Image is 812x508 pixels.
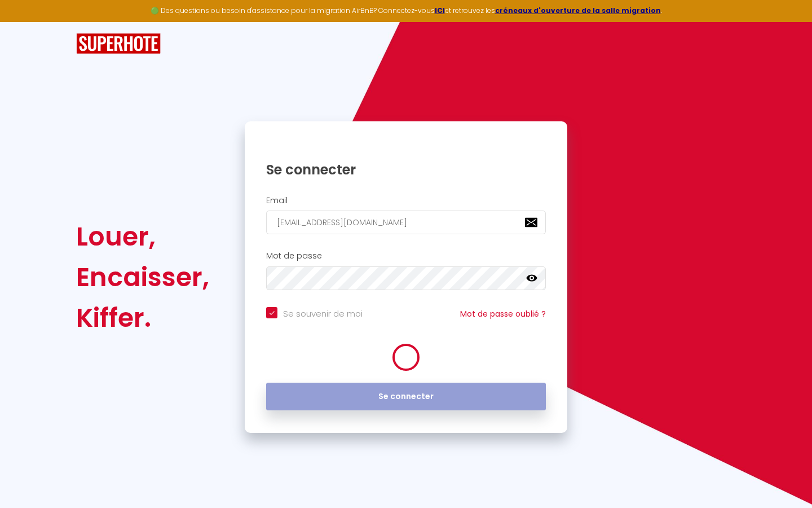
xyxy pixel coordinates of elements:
button: Ouvrir le widget de chat LiveChat [9,5,43,38]
img: SuperHote logo [76,33,161,54]
h1: Se connecter [266,161,546,178]
div: Kiffer. [76,297,209,338]
a: ICI [435,6,445,15]
a: Mot de passe oublié ? [460,308,546,319]
a: créneaux d'ouverture de la salle migration [495,6,661,15]
div: Louer, [76,216,209,257]
input: Ton Email [266,211,546,234]
button: Se connecter [266,383,546,411]
h2: Mot de passe [266,251,546,261]
h2: Email [266,196,546,205]
div: Encaisser, [76,257,209,297]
